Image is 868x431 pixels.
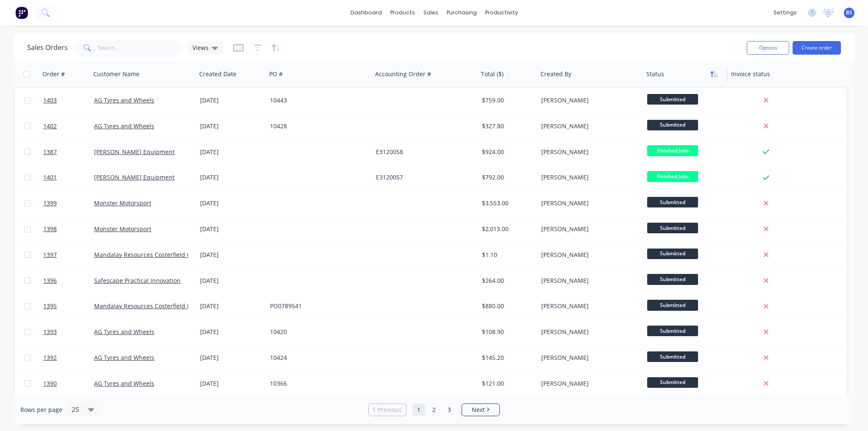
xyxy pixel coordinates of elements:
a: dashboard [346,6,386,19]
div: sales [419,6,442,19]
div: [PERSON_NAME] [541,173,635,182]
div: Created Date [199,70,236,78]
span: Submitted [647,326,698,336]
div: $924.00 [482,148,532,156]
span: Submitted [647,351,698,362]
span: 1387 [43,148,57,156]
div: purchasing [442,6,481,19]
div: [DATE] [200,354,263,362]
div: $792.00 [482,173,532,182]
input: Search... [98,39,181,56]
div: [PERSON_NAME] [541,96,635,105]
div: 10428 [270,122,364,130]
span: 1399 [43,199,57,207]
div: $3,553.00 [482,199,532,207]
a: 1397 [43,242,94,268]
div: Accounting Order # [375,70,431,78]
div: [DATE] [200,379,263,388]
a: Safescape Practical Innovation [94,276,181,285]
a: [PERSON_NAME] Equipment [94,148,175,156]
div: $145.20 [482,354,532,362]
a: AG Tyres and Wheels [94,328,154,336]
div: productivity [481,6,522,19]
div: settings [769,6,801,19]
a: 1403 [43,88,94,113]
span: Submitted [647,197,698,207]
span: Views [192,43,209,52]
img: Factory [15,6,28,19]
a: Mandalay Resources Costerfield Operations [94,251,219,259]
div: Total ($) [481,70,504,78]
div: $1.10 [482,251,532,259]
a: AG Tyres and Wheels [94,96,154,104]
div: $880.00 [482,302,532,310]
div: Created By [540,70,571,78]
span: Submitted [647,377,698,388]
span: Submitted [647,300,698,310]
div: [DATE] [200,302,263,310]
span: 1390 [43,379,57,388]
div: [PERSON_NAME] [541,379,635,388]
h1: Sales Orders [27,44,68,52]
button: Options [747,41,789,55]
div: [PERSON_NAME] [541,302,635,310]
div: [DATE] [200,199,263,207]
div: E3120057 [376,173,470,182]
div: [PERSON_NAME] [541,354,635,362]
span: 1396 [43,276,57,285]
div: 10424 [270,354,364,362]
a: 1395 [43,293,94,319]
a: 1402 [43,113,94,139]
span: 1403 [43,96,57,105]
div: E3120058 [376,148,470,156]
div: [DATE] [200,96,263,105]
div: [DATE] [200,122,263,130]
div: [DATE] [200,276,263,285]
button: Create order [793,41,841,55]
div: [DATE] [200,148,263,156]
a: AG Tyres and Wheels [94,379,154,387]
div: [PERSON_NAME] [541,122,635,130]
span: Submitted [647,223,698,233]
a: Page 3 [443,403,456,416]
div: [PERSON_NAME] [541,276,635,285]
span: 1392 [43,354,57,362]
span: Submitted [647,249,698,259]
div: Invoice status [731,70,770,78]
div: [DATE] [200,225,263,233]
span: 1397 [43,251,57,259]
div: PO0789541 [270,302,364,310]
div: [DATE] [200,328,263,336]
div: 10420 [270,328,364,336]
div: [DATE] [200,173,263,182]
a: 1392 [43,345,94,370]
div: [PERSON_NAME] [541,225,635,233]
a: AG Tyres and Wheels [94,122,154,130]
div: [PERSON_NAME] [541,251,635,259]
span: Next [472,406,485,414]
a: Previous page [369,406,406,414]
a: Page 1 is your current page [412,403,425,416]
span: Submitted [647,120,698,130]
a: 1399 [43,191,94,216]
div: products [386,6,419,19]
a: 1398 [43,216,94,242]
span: 1402 [43,122,57,130]
a: Page 2 [428,403,440,416]
a: 1390 [43,371,94,396]
a: 1396 [43,268,94,293]
span: 1393 [43,328,57,336]
span: 1395 [43,302,57,310]
span: Submitted [647,94,698,105]
span: 1401 [43,173,57,182]
a: [PERSON_NAME] Equipment [94,173,175,181]
span: Submitted [647,274,698,285]
div: 10366 [270,379,364,388]
div: $759.00 [482,96,532,105]
div: $121.00 [482,379,532,388]
a: Mandalay Resources Costerfield Operations [94,302,219,310]
span: Rows per page [20,406,62,414]
a: 1393 [43,319,94,345]
a: Monster Motorsport [94,225,151,233]
div: [PERSON_NAME] [541,148,635,156]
